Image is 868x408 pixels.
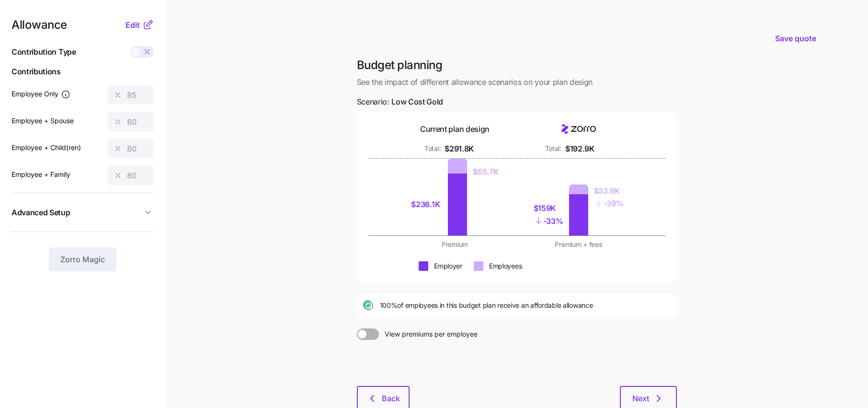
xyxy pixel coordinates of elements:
div: - 39% [594,197,624,210]
span: Next [632,393,649,404]
span: Low Cost Gold [391,96,443,108]
span: See the impact of different allowance scenarios on your plan design [357,76,677,88]
button: Save quote [767,25,824,52]
span: Advanced Setup [11,207,70,219]
h1: Budget planning [357,58,677,72]
span: Allowance [11,19,67,31]
button: Advanced Setup [11,201,154,224]
div: Employees [489,261,522,271]
span: Scenario: [357,96,444,108]
span: Contributions [11,66,154,78]
div: $159K [534,202,563,214]
div: $55.7K [473,166,498,178]
span: 100% of employees in this budget plan receive an affordable allowance [380,301,593,310]
span: Edit [126,19,140,31]
span: Zorro Magic [60,254,105,265]
label: Employee + Family [11,169,70,180]
div: Premium + fees [523,240,635,249]
button: Edit [126,19,142,31]
label: Employee Only [11,89,70,99]
div: $33.9K [594,185,624,197]
span: View premiums per employee [379,328,478,340]
button: Zorro Magic [49,247,116,271]
div: - 33% [534,214,563,227]
span: Save quote [775,33,816,44]
div: $236.1K [411,198,442,210]
div: Current plan design [420,123,490,135]
span: Back [382,393,400,404]
span: Contribution Type [11,46,76,58]
div: Total: [545,144,561,153]
label: Employee + Child(ren) [11,142,81,153]
div: $192.9K [565,143,594,155]
div: Employer [434,261,462,271]
div: Premium [399,240,511,249]
div: Total: [424,144,441,153]
div: $291.8K [445,143,474,155]
label: Employee + Spouse [11,116,74,126]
